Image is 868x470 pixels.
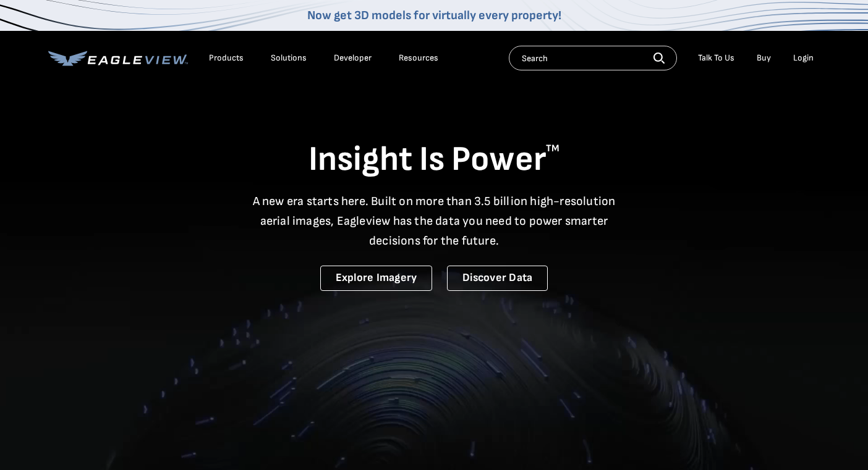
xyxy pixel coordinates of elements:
[307,8,561,23] a: Now get 3D models for virtually every property!
[546,143,560,154] sup: TM
[793,52,814,64] div: Login
[334,52,372,64] a: Developer
[271,52,307,64] div: Solutions
[757,52,771,64] a: Buy
[209,52,244,64] div: Products
[509,46,677,70] input: Search
[399,52,438,64] div: Resources
[447,266,548,291] a: Discover Data
[320,266,433,291] a: Explore Imagery
[48,138,820,182] h1: Insight Is Power
[245,191,623,251] p: A new era starts here. Built on more than 3.5 billion high-resolution aerial images, Eagleview ha...
[698,52,734,64] div: Talk To Us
